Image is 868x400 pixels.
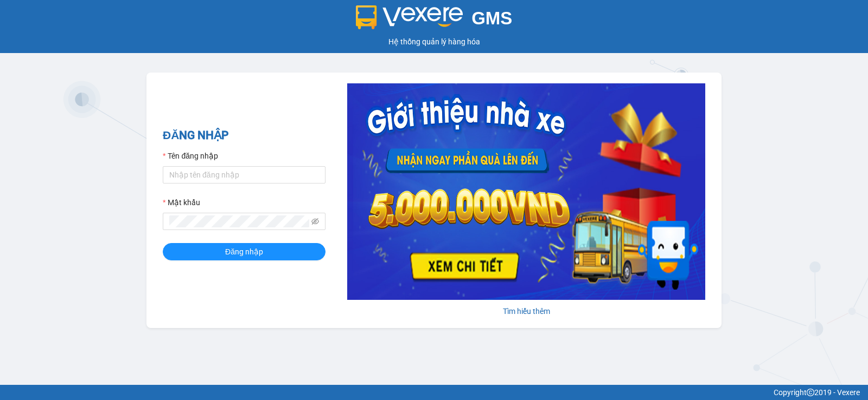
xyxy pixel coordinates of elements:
[3,36,865,48] div: Hệ thống quản lý hàng hóa
[347,83,705,300] img: banner-0
[163,243,325,260] button: Đăng nhập
[347,305,705,317] div: Tìm hiểu thêm
[356,5,463,29] img: logo 2
[807,389,814,396] span: copyright
[311,218,319,225] span: eye-invisible
[163,196,200,208] label: Mật khẩu
[356,16,513,25] a: GMS
[225,246,263,258] span: Đăng nhập
[163,166,325,183] input: Tên đăng nhập
[8,386,860,398] div: Copyright 2019 - Vexere
[163,150,218,162] label: Tên đăng nhập
[169,215,309,227] input: Mật khẩu
[471,8,512,28] span: GMS
[163,127,325,145] h2: ĐĂNG NHẬP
